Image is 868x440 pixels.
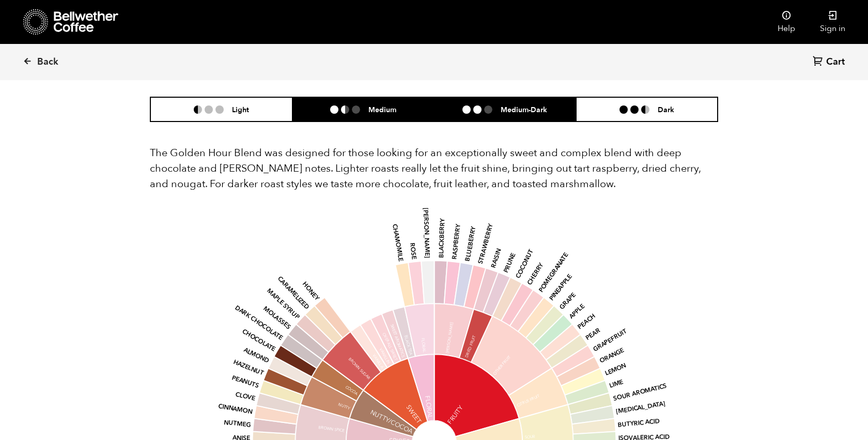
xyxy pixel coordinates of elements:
h6: Medium-Dark [501,105,547,114]
h6: Light [232,105,249,114]
span: Back [37,56,58,68]
h2: Flavor [150,68,339,84]
h6: Medium [368,105,396,114]
p: The Golden Hour Blend was designed for those looking for an exceptionally sweet and complex blend... [150,145,718,192]
a: Cart [813,55,847,69]
h6: Dark [658,105,674,114]
span: Cart [826,56,845,68]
